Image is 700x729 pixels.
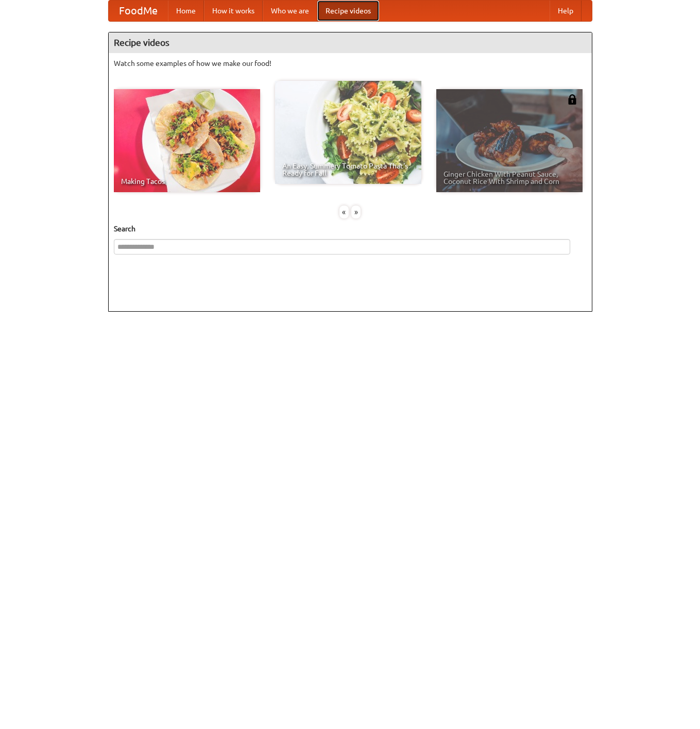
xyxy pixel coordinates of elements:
p: Watch some examples of how we make our food! [114,58,587,69]
a: FoodMe [109,1,168,21]
h5: Search [114,224,587,234]
h4: Recipe videos [109,32,592,53]
img: 483408.png [567,94,577,105]
div: » [351,206,361,218]
a: An Easy, Summery Tomato Pasta That's Ready for Fall [275,81,421,184]
a: Who we are [263,1,317,21]
a: Recipe videos [317,1,379,21]
a: Help [550,1,582,21]
div: « [339,206,349,218]
a: Making Tacos [114,89,260,192]
span: An Easy, Summery Tomato Pasta That's Ready for Fall [282,162,414,177]
a: Home [168,1,204,21]
span: Making Tacos [121,178,253,185]
a: How it works [204,1,263,21]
